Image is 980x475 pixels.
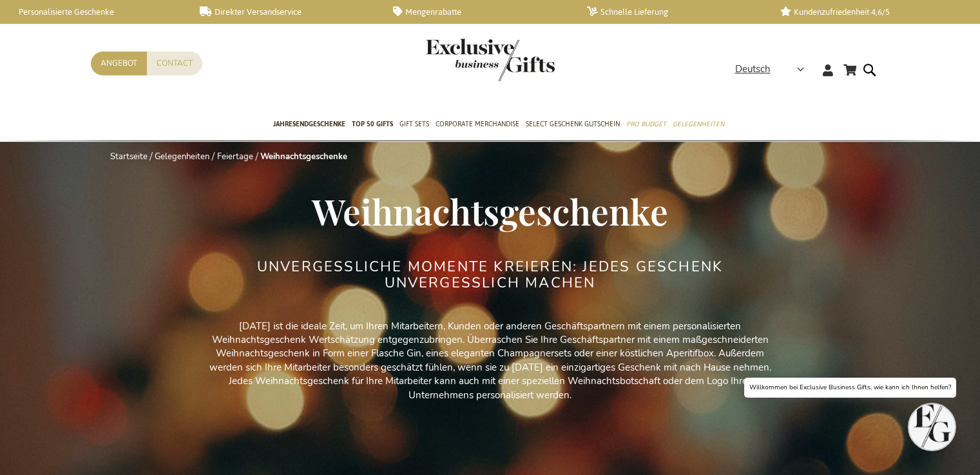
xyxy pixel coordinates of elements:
img: Exclusive Business gifts logo [426,39,555,81]
a: Feiertage [217,151,253,162]
a: Direkter Versandservice [200,6,372,17]
a: Jahresendgeschenke [273,109,345,141]
span: Gift Sets [399,117,429,131]
a: Gelegenheiten [673,109,724,141]
span: Select Geschenk Gutschein [526,117,620,131]
a: Select Geschenk Gutschein [526,109,620,141]
a: TOP 50 Gifts [352,109,393,141]
span: Weihnachtsgeschenke [312,187,668,235]
a: store logo [426,39,490,81]
a: Personalisierte Geschenke [6,6,179,17]
span: Corporate Merchandise [436,117,519,131]
a: Schnelle Lieferung [587,6,760,17]
strong: Weihnachtsgeschenke [260,151,347,162]
span: TOP 50 Gifts [352,117,393,131]
span: Pro Budget [626,117,666,131]
span: Deutsch [735,62,771,77]
a: Angebot [91,52,147,75]
a: Corporate Merchandise [436,109,519,141]
a: Startseite [110,151,148,162]
h2: UNVERGESSLICHE MOMENTE KREIEREN: JEDES GESCHENK UNVERGESSLICH MACHEN [249,259,732,290]
a: Gift Sets [399,109,429,141]
p: [DATE] ist die ideale Zeit, um Ihren Mitarbeitern, Kunden oder anderen Geschäftspartnern mit eine... [200,320,780,403]
a: Mengenrabatte [393,6,566,17]
a: Gelegenheiten [155,151,209,162]
span: Jahresendgeschenke [273,117,345,131]
a: Pro Budget [626,109,666,141]
a: Kundenzufriedenheit 4,6/5 [780,6,953,17]
span: Gelegenheiten [673,117,724,131]
a: Contact [147,52,202,75]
